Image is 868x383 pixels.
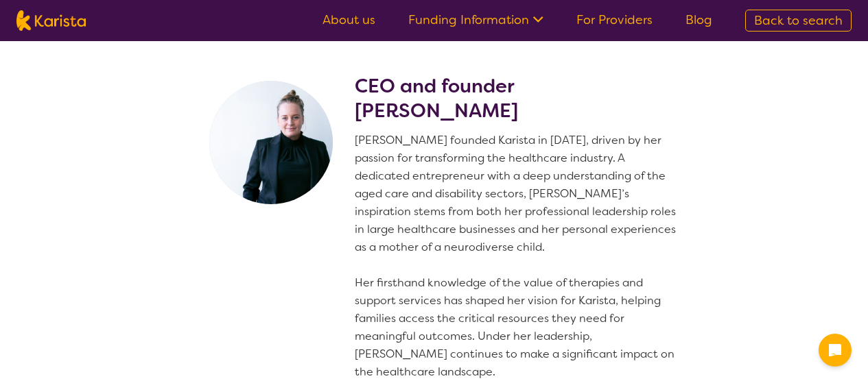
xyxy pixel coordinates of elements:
[322,12,375,28] a: About us
[685,12,712,28] a: Blog
[355,74,681,123] h2: CEO and founder [PERSON_NAME]
[754,12,843,29] span: Back to search
[576,12,653,28] a: For Providers
[16,10,86,31] img: Karista logo
[408,12,543,28] a: Funding Information
[745,10,852,32] a: Back to search
[355,132,681,381] p: [PERSON_NAME] founded Karista in [DATE], driven by her passion for transforming the healthcare in...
